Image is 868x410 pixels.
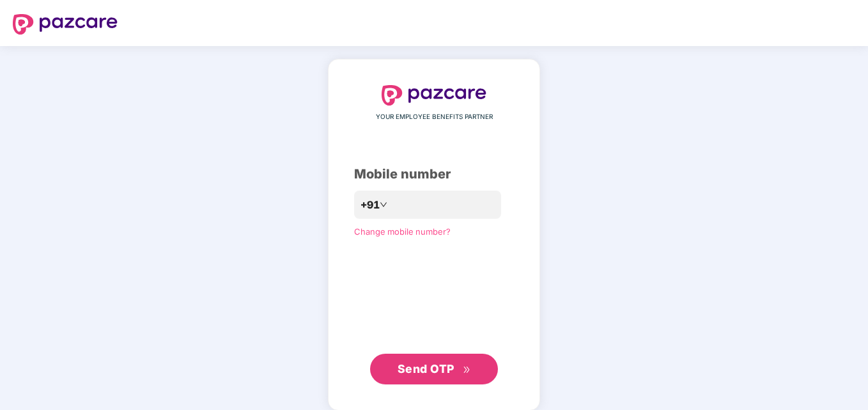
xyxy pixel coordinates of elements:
[360,197,380,213] span: +91
[354,164,514,184] div: Mobile number
[376,112,493,122] span: YOUR EMPLOYEE BENEFITS PARTNER
[370,354,498,384] button: Send OTPdouble-right
[354,226,451,237] a: Change mobile number?
[380,201,387,209] span: down
[13,14,118,35] img: logo
[398,362,454,375] span: Send OTP
[463,366,471,374] span: double-right
[382,85,486,106] img: logo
